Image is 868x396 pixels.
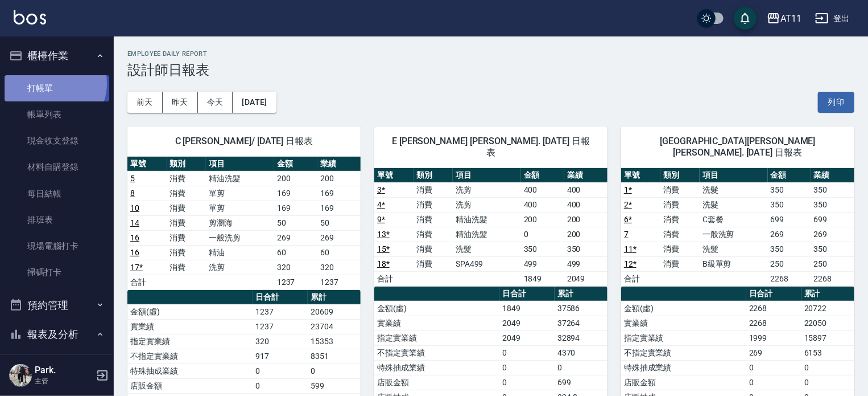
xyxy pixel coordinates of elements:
th: 日合計 [253,290,308,305]
table: a dense table [127,157,361,290]
th: 日合計 [746,287,801,301]
td: 金額(虛) [127,304,253,319]
td: 0 [499,345,555,360]
td: 0 [746,375,801,390]
td: 0 [499,360,555,375]
th: 單號 [621,168,660,183]
th: 單號 [374,168,414,183]
td: 1849 [521,271,564,286]
th: 金額 [521,168,564,183]
td: 1237 [253,304,308,319]
td: 37264 [555,316,607,330]
td: 1999 [746,330,801,345]
td: 1237 [274,275,317,289]
button: 列印 [818,92,854,113]
td: 169 [317,201,361,215]
img: Logo [14,10,46,25]
td: 50 [317,215,361,230]
th: 類別 [167,157,206,172]
a: 現場電腦打卡 [5,233,109,259]
h3: 設計師日報表 [127,62,854,78]
td: 699 [811,212,854,227]
td: 0 [499,375,555,390]
td: 0 [308,364,361,378]
td: 消費 [167,186,206,201]
td: 4370 [555,345,607,360]
a: 打帳單 [5,75,109,101]
td: 指定實業績 [374,330,499,345]
td: 350 [768,182,811,197]
td: 15897 [801,330,854,345]
td: 洗剪 [453,182,521,197]
span: [GEOGRAPHIC_DATA][PERSON_NAME][PERSON_NAME]. [DATE] 日報表 [635,136,841,158]
td: 店販金額 [621,375,746,390]
a: 掃碼打卡 [5,259,109,285]
table: a dense table [374,168,607,287]
td: 店販金額 [374,375,499,390]
th: 累計 [801,287,854,301]
td: 350 [768,197,811,212]
td: 169 [274,201,317,215]
td: 洗剪 [453,197,521,212]
th: 項目 [453,168,521,183]
a: 14 [130,218,139,227]
td: 400 [564,197,607,212]
td: 0 [801,375,854,390]
td: 消費 [660,212,700,227]
td: 實業績 [374,316,499,330]
span: E [PERSON_NAME] [PERSON_NAME]. [DATE] 日報表 [388,136,594,158]
td: 250 [811,256,854,271]
td: 269 [274,230,317,245]
td: 23704 [308,319,361,334]
td: 指定實業績 [621,330,746,345]
td: 350 [521,242,564,256]
td: 精油 [206,245,274,260]
td: 1237 [253,319,308,334]
td: 8351 [308,349,361,364]
a: 材料自購登錄 [5,154,109,180]
button: 前天 [127,92,163,113]
img: Person [9,364,32,387]
td: 169 [317,186,361,201]
td: 6153 [801,345,854,360]
td: 精油洗髮 [206,171,274,186]
a: 8 [130,189,135,198]
td: 金額(虛) [374,301,499,316]
td: 20609 [308,304,361,319]
a: 16 [130,248,139,257]
td: 消費 [167,230,206,245]
td: 32894 [555,330,607,345]
button: save [734,7,757,30]
button: 昨天 [163,92,198,113]
td: 2268 [746,316,801,330]
th: 金額 [768,168,811,183]
td: 250 [768,256,811,271]
td: 269 [768,227,811,242]
th: 項目 [700,168,768,183]
p: 主管 [35,376,93,386]
td: 消費 [167,171,206,186]
td: 2049 [499,316,555,330]
td: 指定實業績 [127,334,253,349]
td: 2049 [564,271,607,286]
td: 消費 [660,197,700,212]
td: 0 [253,378,308,393]
td: 精油洗髮 [453,227,521,242]
td: 洗髮 [700,182,768,197]
td: 350 [811,182,854,197]
td: 1849 [499,301,555,316]
td: 200 [564,212,607,227]
button: 登出 [811,8,854,29]
td: 合計 [127,275,167,289]
td: 一般洗剪 [700,227,768,242]
td: 499 [564,256,607,271]
td: 單剪 [206,201,274,215]
table: a dense table [621,168,854,287]
td: 不指定實業績 [621,345,746,360]
button: 預約管理 [5,291,109,320]
td: 60 [274,245,317,260]
th: 單號 [127,157,167,172]
td: 2049 [499,330,555,345]
td: 單剪 [206,186,274,201]
td: 實業績 [127,319,253,334]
